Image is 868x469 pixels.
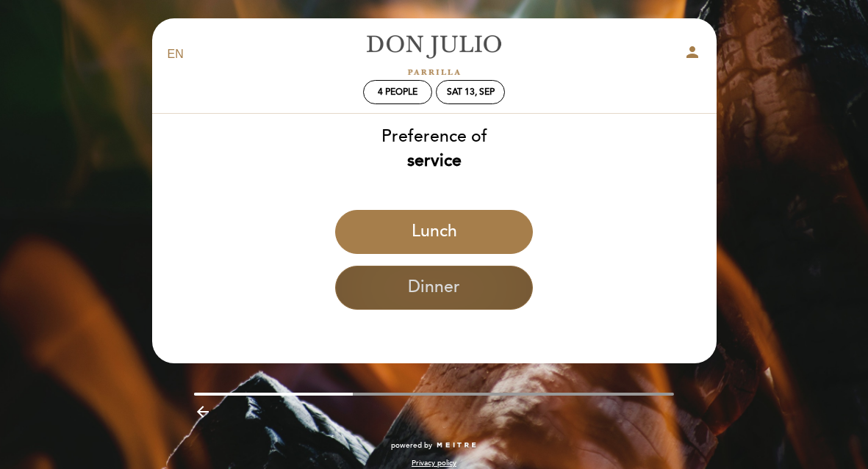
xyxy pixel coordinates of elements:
button: Dinner [335,266,533,310]
div: Sat 13, Sep [447,87,495,98]
i: person [684,43,701,61]
a: [PERSON_NAME] [342,34,526,75]
div: Preference of [151,125,717,173]
button: Lunch [335,210,533,254]
span: powered by [391,440,432,451]
a: Privacy policy [412,458,456,468]
b: service [407,150,462,171]
span: 4 people [378,87,417,98]
a: powered by [391,440,478,451]
button: person [684,43,701,66]
img: MEITRE [436,442,478,449]
i: arrow_backward [194,403,212,421]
